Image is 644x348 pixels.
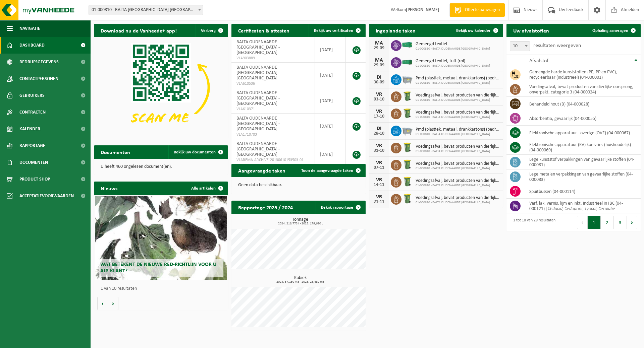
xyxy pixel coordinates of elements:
span: 01-000810 - BALTA OUDENAARDE [GEOGRAPHIC_DATA] [416,81,500,85]
img: WB-2500-GAL-GY-01 [401,73,413,85]
div: MA [372,41,386,46]
div: 30-09 [372,80,386,85]
h3: Kubiek [235,276,366,284]
div: VR [372,160,386,165]
div: VR [372,92,386,97]
span: Documenten [19,154,48,171]
span: Rapportage [19,137,45,154]
span: 01-000810 - BALTA OUDENAARDE [GEOGRAPHIC_DATA] [416,115,500,119]
button: Previous [577,216,588,229]
button: Volgende [108,297,118,310]
span: 10 [510,41,530,51]
span: Gemengd textiel, tuft (rol) [416,59,490,64]
a: Bekijk uw certificaten [309,24,365,37]
h2: Rapportage 2025 / 2024 [231,201,300,214]
div: DI [372,75,386,80]
span: 01-000810 - BALTA OUDENAARDE NV - OUDENAARDE [89,5,203,15]
span: 01-000810 - BALTA OUDENAARDE NV - OUDENAARDE [89,5,203,15]
strong: [PERSON_NAME] [406,7,439,12]
span: Afvalstof [529,58,548,64]
span: Kalender [19,121,40,137]
span: Contactpersonen [19,70,58,87]
a: Bekijk rapportage [316,201,365,214]
button: Verberg [196,24,227,37]
p: U heeft 460 ongelezen document(en). [101,164,221,169]
h2: Download nu de Vanheede+ app! [94,24,183,37]
span: Navigatie [19,20,40,37]
span: Gemengd textiel [416,42,490,47]
td: verf, lak, vernis, lijm en inkt, industrieel in IBC (04-000121) | [524,199,641,213]
div: DI [372,126,386,131]
span: BALTA OUDENAARDE [GEOGRAPHIC_DATA] - [GEOGRAPHIC_DATA] [236,90,280,106]
span: 01-000810 - BALTA OUDENAARDE [GEOGRAPHIC_DATA] [416,201,500,205]
span: Offerte aanvragen [463,7,501,13]
td: [DATE] [315,63,346,88]
div: 07-11 [372,165,386,170]
div: 28-10 [372,131,386,136]
div: VR [372,177,386,183]
button: 1 [588,216,601,229]
td: [DATE] [315,139,346,170]
td: lege metalen verpakkingen van gevaarlijke stoffen (04-000083) [524,169,641,184]
div: 29-09 [372,63,386,68]
span: Voedingsafval, bevat producten van dierlijke oorsprong, onverpakt, categorie 3 [416,110,500,115]
h2: Documenten [94,145,137,158]
span: Pmd (plastiek, metaal, drankkartons) (bedrijven) [416,76,500,81]
h2: Certificaten & attesten [231,24,296,37]
span: Voedingsafval, bevat producten van dierlijke oorsprong, onverpakt, categorie 3 [416,144,500,149]
span: Dashboard [19,37,45,54]
h3: Tonnage [235,217,366,225]
img: WB-0240-HPE-GN-50 [401,176,413,187]
img: Download de VHEPlus App [94,37,228,138]
td: lege kunststof verpakkingen van gevaarlijke stoffen (04-000081) [524,155,641,169]
h2: Uw afvalstoffen [506,24,556,37]
td: elektronische apparatuur (KV) koelvries (huishoudelijk) (04-000069) [524,140,641,155]
span: BALTA OUDENAARDE [GEOGRAPHIC_DATA] - [GEOGRAPHIC_DATA] [236,40,280,55]
span: 01-000810 - BALTA OUDENAARDE [GEOGRAPHIC_DATA] [416,132,500,136]
span: 01-000810 - BALTA OUDENAARDE [GEOGRAPHIC_DATA] [416,149,500,153]
td: spuitbussen (04-000114) [524,184,641,199]
a: Offerte aanvragen [449,3,505,17]
h2: Nieuws [94,182,124,195]
span: 01-000810 - BALTA OUDENAARDE [GEOGRAPHIC_DATA] [416,166,500,170]
p: 1 van 10 resultaten [101,286,225,291]
button: 3 [614,216,627,229]
span: VLA610371 [236,107,310,112]
a: Bekijk uw documenten [168,145,227,159]
div: VR [372,194,386,200]
div: 14-11 [372,183,386,187]
div: VR [372,143,386,148]
span: Voedingsafval, bevat producten van dierlijke oorsprong, onverpakt, categorie 3 [416,161,500,166]
span: VLA1710703 [236,132,310,137]
img: HK-XC-40-GN-00 [401,42,413,48]
img: WB-0240-HPE-GN-50 [401,108,413,119]
span: Bekijk uw kalender [456,28,491,33]
span: Gebruikers [19,87,45,104]
span: 2024: 37,160 m3 - 2025: 25,480 m3 [235,280,366,284]
td: voedingsafval, bevat producten van dierlijke oorsprong, onverpakt, categorie 3 (04-000024) [524,82,641,97]
span: Wat betekent de nieuwe RED-richtlijn voor u als klant? [100,262,216,274]
td: gemengde harde kunststoffen (PE, PP en PVC), recycleerbaar (industrieel) (04-000001) [524,67,641,82]
span: 01-000810 - BALTA OUDENAARDE [GEOGRAPHIC_DATA] [416,64,490,68]
span: Ophaling aanvragen [592,28,628,33]
span: 01-000810 - BALTA OUDENAARDE [GEOGRAPHIC_DATA] [416,47,490,51]
img: WB-0240-HPE-GN-50 [401,193,413,204]
span: Bekijk uw certificaten [314,28,353,33]
span: BALTA OUDENAARDE [GEOGRAPHIC_DATA] - [GEOGRAPHIC_DATA] [236,141,280,157]
div: VR [372,109,386,114]
td: absorbentia, gevaarlijk (04-000055) [524,111,641,126]
a: Alle artikelen [186,182,227,195]
span: Bekijk uw documenten [174,150,216,154]
a: Bekijk uw kalender [451,24,502,37]
span: Pmd (plastiek, metaal, drankkartons) (bedrijven) [416,127,500,132]
span: Voedingsafval, bevat producten van dierlijke oorsprong, onverpakt, categorie 3 [416,178,500,184]
a: Ophaling aanvragen [587,24,640,37]
button: 2 [601,216,614,229]
div: 03-10 [372,97,386,102]
span: Toon de aangevraagde taken [301,168,353,173]
div: 21-11 [372,200,386,204]
span: 01-000810 - BALTA OUDENAARDE [GEOGRAPHIC_DATA] [416,184,500,188]
td: [DATE] [315,114,346,139]
span: 01-000810 - BALTA OUDENAARDE [GEOGRAPHIC_DATA] [416,98,500,102]
td: [DATE] [315,88,346,114]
